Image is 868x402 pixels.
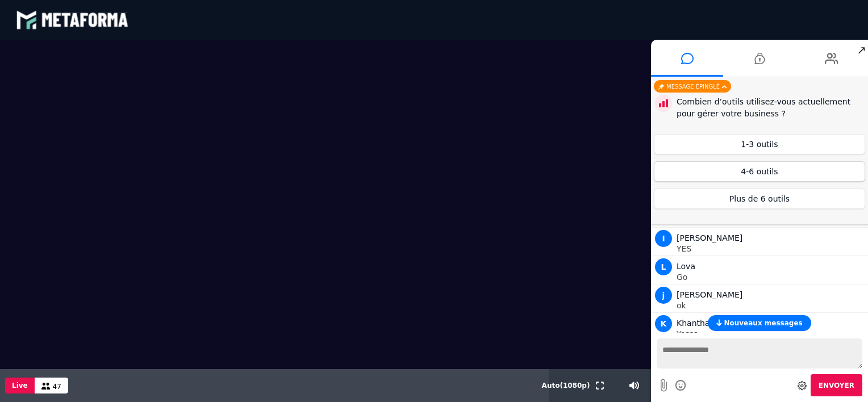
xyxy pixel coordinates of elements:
[819,382,854,390] span: Envoyer
[5,378,35,393] button: Live
[654,189,865,209] button: Plus de 6 outils
[677,96,865,120] div: Combien d’outils utilisez-vous actuellement pour gérer votre business ?
[677,290,742,299] span: [PERSON_NAME]
[542,382,590,390] span: Auto ( 1080 p)
[53,383,61,391] span: 47
[654,134,865,154] button: 1-3 outils
[677,245,865,253] p: YES
[708,315,811,331] button: Nouveaux messages
[855,40,868,60] span: ↗
[811,374,862,396] button: Envoyer
[677,301,865,309] p: ok
[655,230,672,247] span: I
[540,369,592,402] button: Auto(1080p)
[655,258,672,275] span: L
[677,273,865,281] p: Go
[677,233,742,242] span: [PERSON_NAME]
[724,319,802,327] span: Nouveaux messages
[654,161,865,182] button: 4-6 outils
[654,80,731,93] div: Message épinglé
[677,262,695,271] span: Lova
[655,287,672,304] span: j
